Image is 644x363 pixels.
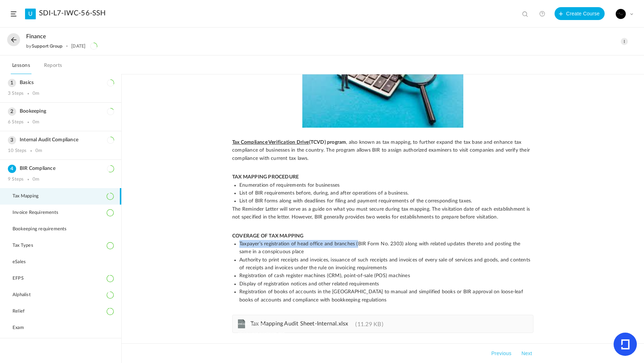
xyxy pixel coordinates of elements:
strong: (TCVD) program [309,140,346,145]
span: Enumeration of requirements for businesses [239,183,340,188]
img: background.jpg [616,9,626,19]
div: 3 Steps [8,91,24,97]
span: Registration of cash register machines (CRM), point-of-sale (POS) machines [239,273,410,278]
h3: Basics [8,80,113,86]
h3: Bookeeping [8,108,113,114]
div: 0m [33,91,39,97]
div: 0m [33,119,39,125]
div: 10 Steps [8,148,27,154]
span: Taxpayer’s registration of head office and branches (BIR Form No. 2303) along with related update... [239,241,522,254]
span: Alphalist [13,292,40,298]
span: Exam [13,325,33,331]
span: eSales [13,259,35,265]
a: U [25,9,36,19]
button: Create Course [555,7,605,20]
span: The Reminder Letter will serve as a guide on what you must secure during tax mapping. The visitat... [232,207,531,220]
a: Lessons [11,61,31,74]
div: 6 Steps [8,119,24,125]
span: Bookeeping requirements [13,226,76,232]
span: Invoice Requirements [13,210,67,216]
span: , also known as tax mapping, to further expand the tax base and enhance tax compliance of busines... [232,140,531,161]
a: Support Group [32,43,63,49]
span: Authority to print receipts and invoices, issuance of such receipts and invoices of every sale of... [239,257,532,270]
span: Tax Types [13,243,42,249]
div: 9 Steps [8,177,24,182]
h3: BIR Compliance [8,166,113,172]
span: 11.29 KB [355,322,384,327]
span: EFPS [13,276,33,281]
span: Finance [26,33,46,40]
cite: vnd.openxmlformats-officedocument.spreadsheetml.sheet [238,319,245,338]
span: Registration of books of accounts in the [GEOGRAPHIC_DATA] to manual and simplified books or BIR ... [239,289,525,302]
strong: COVERAGE OF TAX MAPPING [232,234,304,239]
span: Relief [13,309,34,314]
span: List of BIR requirements before, during, and after operations of a business. [239,191,409,196]
div: [DATE] [71,44,86,49]
h3: Internal Audit Compliance [8,137,113,143]
span: List of BIR forms along with deadlines for filing and payment requirements of the corresponding t... [239,198,472,203]
div: 0m [35,148,42,154]
a: Reports [43,61,64,74]
div: by [26,44,63,49]
span: Display of registration notices and other related requirements [239,281,379,286]
button: Next [520,349,533,358]
span: Tax Mapping Audit Sheet-Internal.xlsx [250,321,348,327]
div: 0m [33,177,39,182]
a: SDI-L7-IWC-56-SSH [39,9,106,18]
span: Tax Mapping [13,193,48,199]
button: Previous [490,349,513,358]
a: Tax Compliance Verification Drive [232,140,309,145]
strong: TAX MAPPING PROCEDURE [232,175,299,180]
